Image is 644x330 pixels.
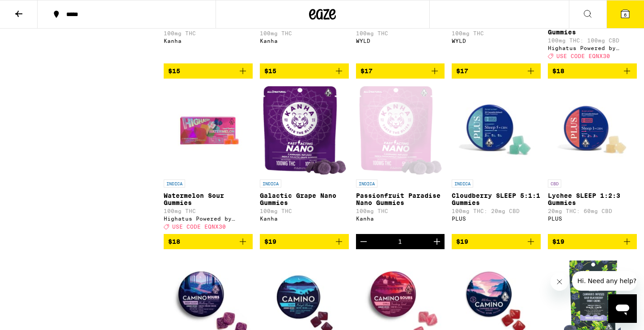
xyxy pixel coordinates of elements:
[551,273,568,291] iframe: Close message
[356,38,445,44] div: WYLD
[164,63,253,79] button: Add to bag
[360,67,373,75] span: $17
[164,38,253,44] div: Kanha
[429,234,445,249] button: Increment
[356,63,445,79] button: Add to bag
[456,238,468,245] span: $19
[260,234,349,249] button: Add to bag
[164,180,185,188] p: INDICA
[548,86,637,175] img: PLUS - Lychee SLEEP 1:2:3 Gummies
[548,208,637,214] p: 20mg THC: 60mg CBD
[452,30,541,36] p: 100mg THC
[452,86,541,234] a: Open page for Cloudberry SLEEP 5:1:1 Gummies from PLUS
[548,86,637,234] a: Open page for Lychee SLEEP 1:2:3 Gummies from PLUS
[452,63,541,79] button: Add to bag
[356,30,445,36] p: 100mg THC
[260,216,349,221] div: Kanha
[548,38,637,43] p: 100mg THC: 100mg CBD
[456,67,468,75] span: $17
[260,86,349,234] a: Open page for Galactic Grape Nano Gummies from Kanha
[260,30,349,36] p: 100mg THC
[356,234,371,249] button: Decrement
[263,86,346,175] img: Kanha - Galactic Grape Nano Gummies
[452,234,541,249] button: Add to bag
[452,192,541,206] p: Cloudberry SLEEP 5:1:1 Gummies
[452,216,541,221] div: PLUS
[356,216,445,221] div: Kanha
[548,63,637,79] button: Add to bag
[356,192,445,206] p: Passionfruit Paradise Nano Gummies
[624,12,627,17] span: 6
[552,238,564,245] span: $19
[264,238,276,245] span: $19
[164,86,253,234] a: Open page for Watermelon Sour Gummies from Highatus Powered by Cannabiotix
[164,192,253,206] p: Watermelon Sour Gummies
[548,180,561,188] p: CBD
[260,63,349,79] button: Add to bag
[452,208,541,214] p: 100mg THC: 20mg CBD
[168,238,180,245] span: $18
[356,180,377,188] p: INDICA
[260,192,349,206] p: Galactic Grape Nano Gummies
[548,234,637,249] button: Add to bag
[264,67,276,75] span: $15
[164,86,253,175] img: Highatus Powered by Cannabiotix - Watermelon Sour Gummies
[556,53,610,59] span: USE CODE EQNX30
[164,30,253,36] p: 100mg THC
[452,180,473,188] p: INDICA
[356,208,445,214] p: 100mg THC
[260,180,281,188] p: INDICA
[172,224,226,230] span: USE CODE EQNX30
[168,67,180,75] span: $15
[572,271,637,291] iframe: Message from company
[260,208,349,214] p: 100mg THC
[164,216,253,221] div: Highatus Powered by Cannabiotix
[356,86,445,234] a: Open page for Passionfruit Paradise Nano Gummies from Kanha
[548,216,637,221] div: PLUS
[606,0,644,28] button: 6
[164,208,253,214] p: 100mg THC
[452,38,541,44] div: WYLD
[452,86,541,175] img: PLUS - Cloudberry SLEEP 5:1:1 Gummies
[608,294,637,323] iframe: Button to launch messaging window
[548,192,637,206] p: Lychee SLEEP 1:2:3 Gummies
[552,67,564,75] span: $18
[164,234,253,249] button: Add to bag
[398,238,402,245] div: 1
[548,45,637,51] div: Highatus Powered by Cannabiotix
[260,38,349,44] div: Kanha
